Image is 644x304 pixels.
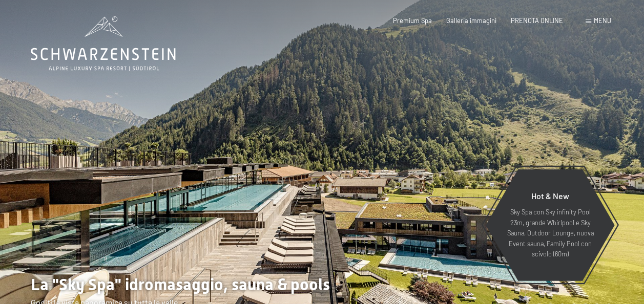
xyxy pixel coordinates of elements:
a: Premium Spa [393,16,432,25]
span: Hot & New [531,191,569,201]
a: Galleria immagini [446,16,496,25]
p: Sky Spa con Sky infinity Pool 23m, grande Whirlpool e Sky Sauna, Outdoor Lounge, nuova Event saun... [506,207,595,259]
a: PRENOTA ONLINE [511,16,563,25]
span: Menu [594,16,611,25]
a: Hot & New Sky Spa con Sky infinity Pool 23m, grande Whirlpool e Sky Sauna, Outdoor Lounge, nuova ... [485,169,615,281]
